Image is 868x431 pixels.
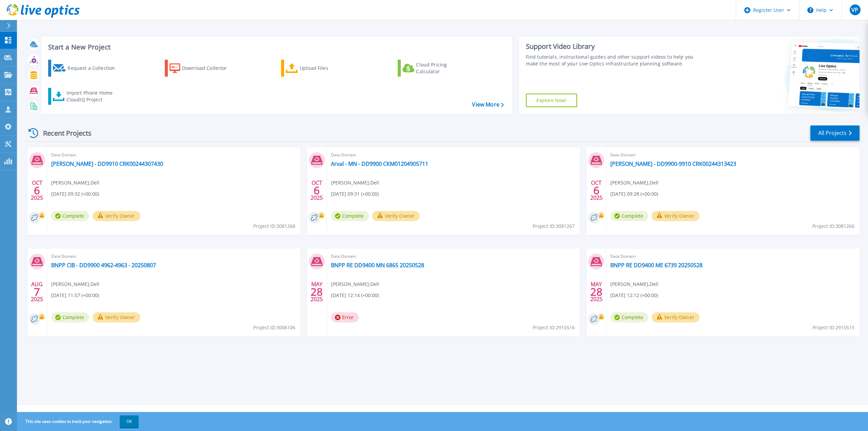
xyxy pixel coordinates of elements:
a: BNPP CIB - DD9900 4962-4963 - 20250807 [51,262,156,269]
a: Upload Files [281,60,357,77]
div: Support Video Library [526,42,702,51]
div: Upload Files [300,61,354,75]
button: Verify Owner [372,211,420,221]
div: OCT 2025 [31,178,43,203]
div: Cloud Pricing Calculator [416,61,470,75]
div: MAY 2025 [590,279,603,304]
span: Project ID: 2915515 [812,324,854,331]
span: Complete [331,211,369,221]
button: Verify Owner [652,312,699,322]
span: [PERSON_NAME] , Dell [331,179,379,187]
a: All Projects [810,125,860,141]
span: [DATE] 09:28 (+00:00) [610,190,658,198]
span: 6 [593,188,599,193]
a: View More [472,101,504,108]
span: 7 [34,289,40,295]
span: Data Domain [331,151,576,159]
div: Download Collector [182,61,236,75]
h3: Start a New Project [48,43,504,51]
span: Data Domain [51,253,296,260]
span: [DATE] 09:31 (+00:00) [331,190,379,198]
div: AUG 2025 [31,279,43,304]
span: [DATE] 12:12 (+00:00) [610,292,658,299]
button: OK [120,415,139,428]
span: Project ID: 2915516 [533,324,575,331]
div: Find tutorials, instructional guides and other support videos to help you make the most of your L... [526,54,702,67]
span: Project ID: 3006106 [253,324,295,331]
span: Data Domain [331,253,576,260]
span: Complete [610,211,648,221]
span: Error [331,312,359,322]
span: Complete [51,312,89,322]
a: Download Collector [165,60,240,77]
a: [PERSON_NAME] - DD9900-9910 CRK00244313423 [610,160,736,167]
a: Request a Collection [48,60,124,77]
span: [DATE] 12:14 (+00:00) [331,292,379,299]
button: Verify Owner [652,211,699,221]
span: Project ID: 3081266 [812,222,854,230]
span: [PERSON_NAME] , Dell [610,179,658,187]
span: [PERSON_NAME] , Dell [610,280,658,288]
span: Project ID: 3081267 [533,222,575,230]
div: MAY 2025 [310,279,323,304]
a: [PERSON_NAME] - DD9910 CRK00244307430 [51,160,163,167]
span: VP [851,7,858,13]
span: Data Domain [610,151,855,159]
span: [PERSON_NAME] , Dell [51,179,99,187]
span: [PERSON_NAME] , Dell [331,280,379,288]
span: [DATE] 09:32 (+00:00) [51,190,99,198]
span: [DATE] 11:57 (+00:00) [51,292,99,299]
span: 6 [314,188,320,193]
div: Recent Projects [26,125,101,141]
div: OCT 2025 [590,178,603,203]
div: Import Phone Home CloudIQ Project [66,90,119,103]
button: Verify Owner [93,211,140,221]
span: This site uses cookies to track your navigation. [19,415,139,428]
span: 6 [34,188,40,193]
a: Cloud Pricing Calculator [398,60,473,77]
a: Explore Now! [526,94,577,107]
span: Project ID: 3081268 [253,222,295,230]
span: 28 [311,289,323,295]
a: Arval - MN - DD9900 CKM01204905711 [331,160,428,167]
div: Request a Collection [67,61,122,75]
span: Data Domain [610,253,855,260]
span: [PERSON_NAME] , Dell [51,280,99,288]
span: Complete [610,312,648,322]
a: BNPP RE DD9400 ME 6739 20250528 [610,262,703,269]
span: Complete [51,211,89,221]
div: OCT 2025 [310,178,323,203]
span: 28 [590,289,603,295]
a: BNPP RE DD9400 MN 6865 20250528 [331,262,424,269]
button: Verify Owner [93,312,140,322]
span: Data Domain [51,151,296,159]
